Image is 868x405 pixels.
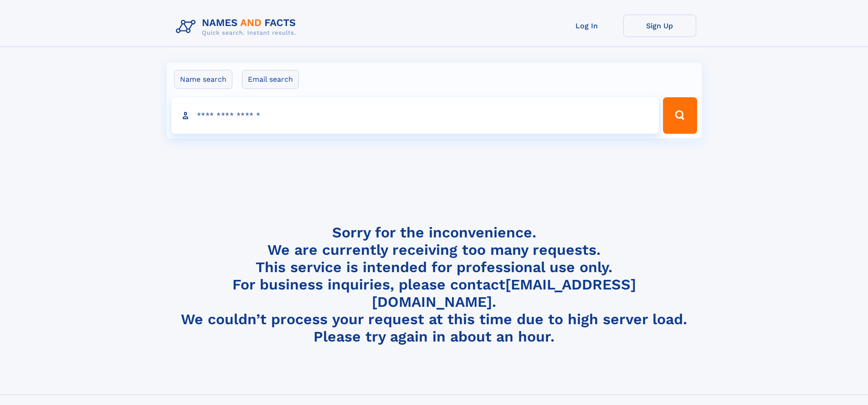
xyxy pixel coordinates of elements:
[174,70,232,89] label: Name search
[550,15,623,37] a: Log In
[171,97,659,134] input: search input
[172,15,303,39] img: Logo Names and Facts
[372,276,636,310] a: [EMAIL_ADDRESS][DOMAIN_NAME]
[623,15,696,37] a: Sign Up
[242,70,299,89] label: Email search
[663,97,697,134] button: Search Button
[172,224,696,346] h4: Sorry for the inconvenience. We are currently receiving too many requests. This service is intend...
